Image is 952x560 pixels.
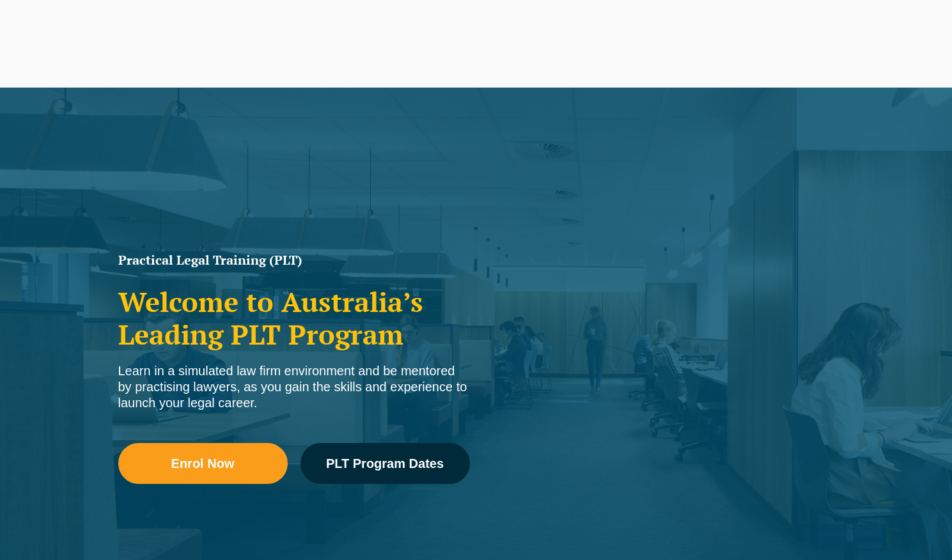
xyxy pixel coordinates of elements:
a: PLT Program Dates [300,443,470,484]
a: Enrol Now [118,443,288,484]
div: Learn in a simulated law firm environment and be mentored by practising lawyers, as you gain the ... [118,363,470,411]
h2: Welcome to Australia’s Leading PLT Program [118,286,470,350]
h1: Practical Legal Training (PLT) [118,254,470,267]
span: Enrol Now [171,457,235,470]
span: PLT Program Dates [326,457,444,470]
